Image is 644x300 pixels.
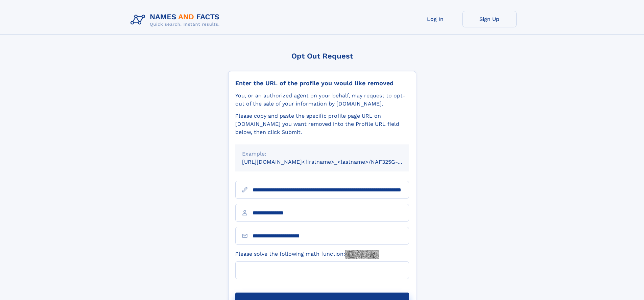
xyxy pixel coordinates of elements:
div: Example: [242,150,402,158]
small: [URL][DOMAIN_NAME]<firstname>_<lastname>/NAF325G-xxxxxxxx [242,159,422,165]
a: Sign Up [462,11,517,27]
div: Please copy and paste the specific profile page URL on [DOMAIN_NAME] you want removed into the Pr... [235,112,409,136]
img: Logo Names and Facts [128,11,225,29]
div: You, or an authorized agent on your behalf, may request to opt-out of the sale of your informatio... [235,92,409,108]
label: Please solve the following math function: [235,250,379,259]
div: Enter the URL of the profile you would like removed [235,79,409,87]
div: Opt Out Request [228,52,416,60]
a: Log In [408,11,462,27]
